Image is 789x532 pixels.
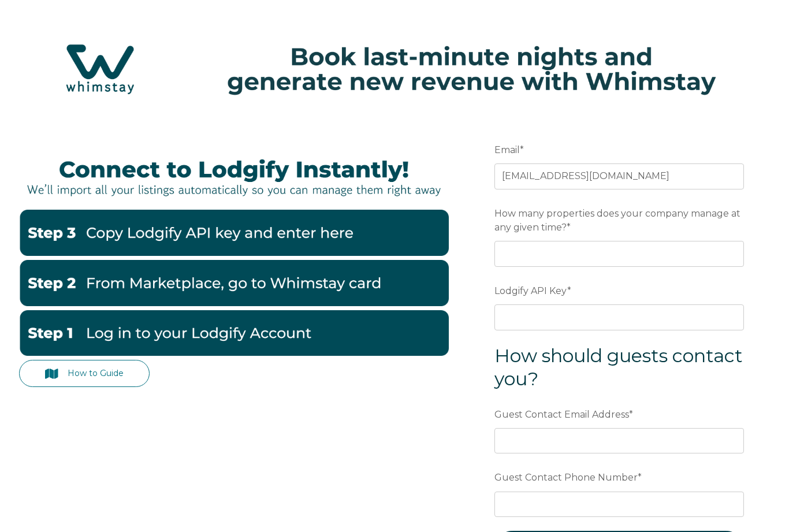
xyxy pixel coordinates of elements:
img: LodgifyBanner [19,148,449,206]
img: Hubspot header for SSOB (4) [12,28,777,110]
span: Lodgify API Key [494,282,567,300]
span: Guest Contact Phone Number [494,468,638,486]
span: How many properties does your company manage at any given time? [494,204,740,236]
img: Lodgify3 [19,210,449,256]
a: How to Guide [19,360,150,387]
span: Guest Contact Email Address [494,405,629,423]
img: Lodgify2 [19,260,449,306]
img: Lodgify1 [19,310,449,356]
span: Email [494,141,520,159]
span: How should guests contact you? [494,344,743,390]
